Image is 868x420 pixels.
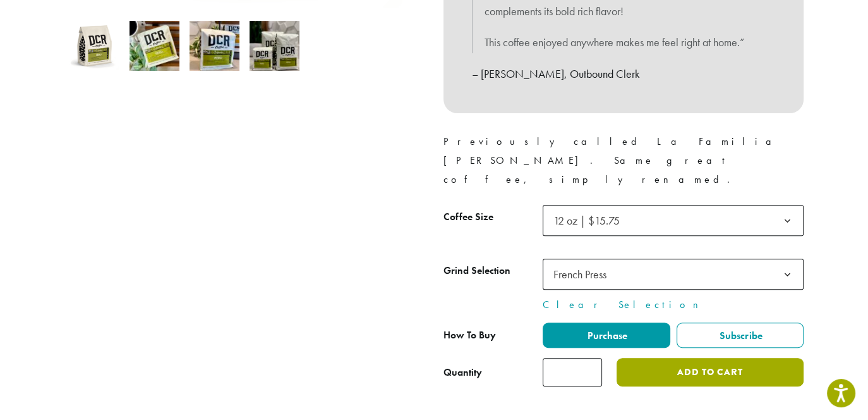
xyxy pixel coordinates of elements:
img: Peru - Image 2 [130,21,179,71]
span: How To Buy [443,328,496,342]
p: This coffee enjoyed anywhere makes me feel right at home.” [485,32,763,53]
span: French Press [553,267,606,281]
span: 12 oz | $15.75 [543,205,804,236]
div: Quantity [443,365,482,380]
span: 12 oz | $15.75 [548,208,632,233]
label: Grind Selection [443,262,543,280]
span: 12 oz | $15.75 [553,213,620,228]
p: – [PERSON_NAME], Outbound Clerk [472,63,775,85]
a: Clear Selection [543,297,804,312]
span: French Press [548,262,619,287]
span: Subscribe [718,329,762,342]
span: Purchase [586,329,627,342]
input: Product quantity [543,358,602,386]
img: Peru - Image 4 [250,21,299,71]
span: French Press [543,259,804,290]
p: Previously called La Familia [PERSON_NAME]. Same great coffee, simply renamed. [443,132,804,189]
label: Coffee Size [443,208,543,226]
img: Peru - Image 3 [190,21,239,71]
img: Peru [69,21,119,71]
button: Add to cart [617,358,804,386]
